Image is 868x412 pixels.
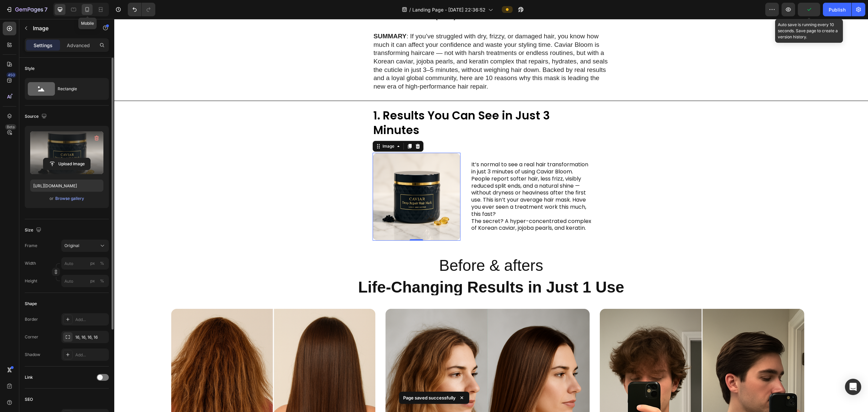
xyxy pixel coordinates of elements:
div: Undo/Redo [128,3,155,16]
p: Advanced [67,42,90,49]
div: Rectangle [58,81,99,97]
button: Publish [823,3,851,16]
div: Publish [829,6,846,13]
button: Original [61,240,109,252]
div: % [100,260,104,266]
iframe: Design area [114,19,868,412]
button: Browse gallery [55,195,84,202]
div: Add... [75,317,107,323]
div: SEO [25,396,33,402]
button: 7 [3,3,51,16]
div: Link [25,374,33,380]
button: px [98,277,106,285]
p: Settings [34,42,53,49]
input: https://example.com/image.jpg [30,180,103,192]
span: / [409,6,411,13]
p: Image [33,24,91,32]
label: Height [25,278,37,284]
div: Add... [75,352,107,358]
div: px [90,260,95,266]
div: Style [25,65,35,72]
p: Page saved successfully [403,394,456,401]
div: Beta [5,124,16,130]
div: % [100,278,104,284]
div: Corner [25,334,38,340]
input: px% [61,275,109,287]
label: Frame [25,243,37,249]
div: Border [25,316,38,322]
span: Landing Page - [DATE] 22:36:52 [412,6,486,13]
div: Browse gallery [55,195,84,202]
img: gempages_580956719102820947-3eecdfc3-4c00-49ba-b5f8-abc3a4e7a764.png [258,134,346,222]
div: px [90,278,95,284]
button: px [98,259,106,267]
p: 7 [44,5,47,14]
div: Shape [25,301,37,307]
input: px% [61,257,109,269]
div: Size [25,226,43,235]
button: % [88,259,97,267]
div: 16, 16, 16, 16 [75,334,107,340]
h2: 1. Results You Can See in Just 3 Minutes [258,89,479,119]
div: Open Intercom Messenger [845,379,861,395]
div: Image [267,124,281,130]
div: Shadow [25,352,40,358]
button: Upload Image [43,158,91,170]
span: Original [64,243,79,249]
label: Width [25,260,36,266]
div: Source [25,112,48,121]
button: % [88,277,97,285]
strong: Life-Changing Results in Just 1 Use [244,259,510,277]
div: 450 [6,72,16,78]
span: or [50,194,54,203]
p: It’s normal to see a real hair transformation in just 3 minutes of using Caviar Bloom. People rep... [357,142,479,213]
